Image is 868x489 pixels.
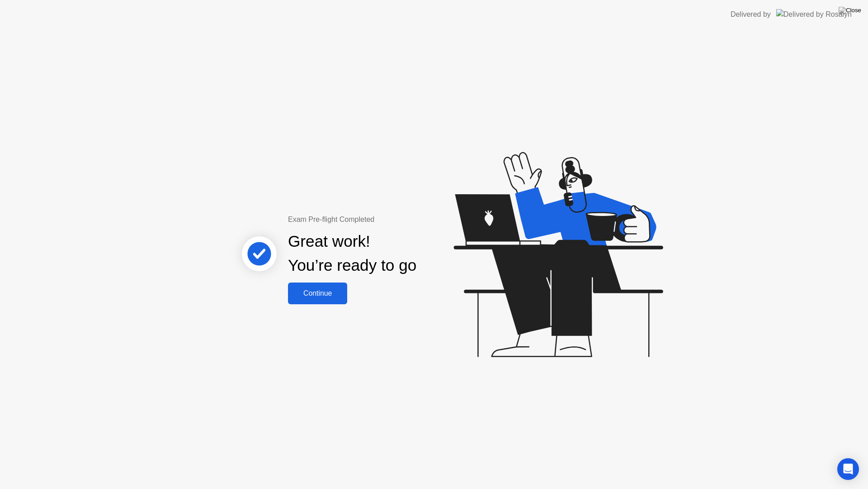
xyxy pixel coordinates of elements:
div: Open Intercom Messenger [837,458,859,480]
div: Continue [291,289,344,297]
div: Great work! You’re ready to go [288,230,416,278]
img: Delivered by Rosalyn [776,9,852,19]
div: Delivered by [731,9,771,20]
img: Close [839,7,861,14]
div: Exam Pre-flight Completed [288,214,475,225]
button: Continue [288,283,347,304]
